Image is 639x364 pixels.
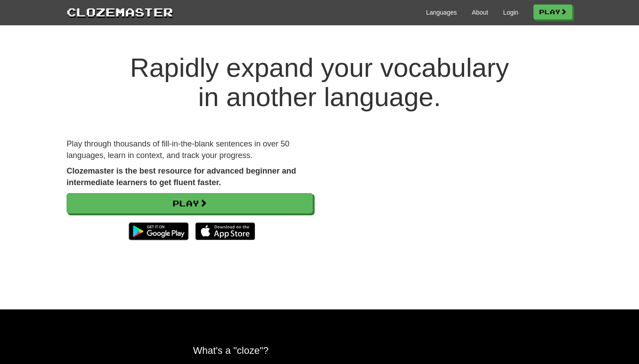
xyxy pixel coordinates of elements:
[426,8,457,17] a: Languages
[195,222,255,240] img: Download_on_the_App_Store_Badge_US-UK_135x40-25178aeef6eb6b83b96f5f2d004eda3bffbb37122de64afbaef7...
[503,8,518,17] a: Login
[533,4,572,20] a: Play
[472,8,488,17] a: About
[124,218,193,245] img: Get it on Google Play
[67,138,313,161] p: Play through thousands of fill-in-the-blank sentences in over 50 languages, learn in context, and...
[67,193,313,214] a: Play
[67,4,173,20] a: Clozemaster
[193,345,446,356] h2: What's a "cloze"?
[67,166,296,187] strong: Clozemaster is the best resource for advanced beginner and intermediate learners to get fluent fa...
